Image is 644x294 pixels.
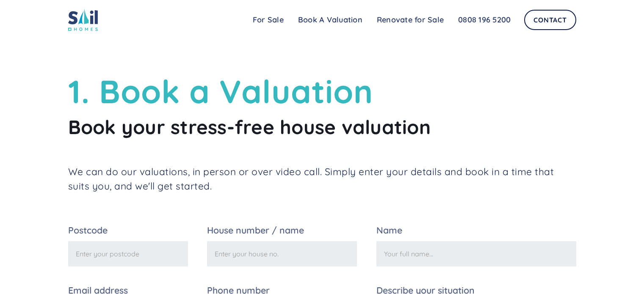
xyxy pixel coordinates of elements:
[370,11,451,28] a: Renovate for Sale
[68,241,188,267] input: Enter your postcode
[376,226,576,235] label: Name
[524,10,576,30] a: Contact
[68,165,576,193] p: We can do our valuations, in person or over video call. Simply enter your details and book in a t...
[207,241,357,267] input: Enter your house no.
[451,11,518,28] a: 0808 196 5200
[291,11,370,28] a: Book A Valuation
[376,241,576,267] input: Your full name...
[68,8,98,31] img: sail home logo colored
[68,72,576,110] h1: 1. Book a Valuation
[68,226,188,235] label: Postcode
[207,226,357,235] label: House number / name
[68,115,576,139] h2: Book your stress-free house valuation
[246,11,291,28] a: For Sale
